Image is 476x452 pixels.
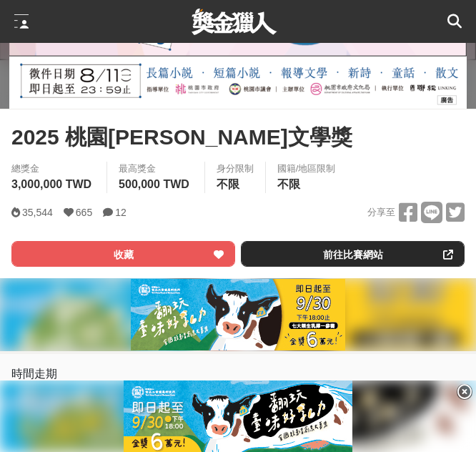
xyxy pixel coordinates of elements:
span: 最高獎金 [119,162,193,176]
a: 前往比賽網站 [241,241,465,267]
span: 35,544 [22,207,53,218]
img: fa09d9ae-94aa-4536-9352-67357bc4fb01.jpg [131,279,345,350]
span: 總獎金 [11,162,95,176]
img: 337aedc9-5b4c-4608-bb2e-72af8c4714fc.jpg [124,380,352,452]
span: 不限 [277,178,300,190]
button: 收藏 [11,241,235,267]
div: 國籍/地區限制 [277,162,336,176]
span: 665 [76,207,92,218]
span: 12 [115,207,127,218]
span: 分享至 [367,202,395,223]
span: 不限 [217,178,239,190]
span: 3,000,000 TWD [11,178,91,190]
span: 2025 桃園[PERSON_NAME]文學獎 [11,121,352,153]
span: 500,000 TWD [119,178,189,190]
div: 身分限制 [217,162,254,176]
